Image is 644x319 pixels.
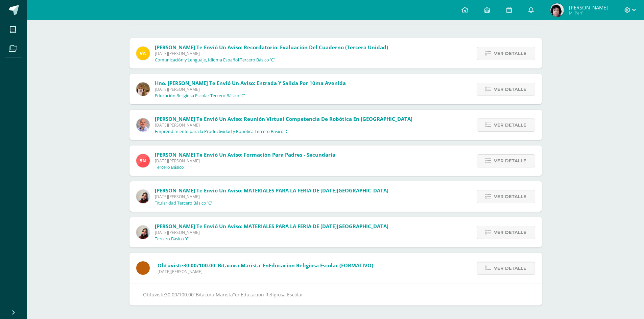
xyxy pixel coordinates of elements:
[194,291,235,298] span: "Bitácora Marista"
[136,82,150,96] img: fb77d4dd8f1c1b98edfade1d400ecbce.png
[155,57,275,63] p: Comunicación y Lenguaje, Idioma Español Tercero Básico 'C'
[494,83,526,96] span: Ver detalle
[494,47,526,60] span: Ver detalle
[155,51,388,56] span: [DATE][PERSON_NAME]
[269,262,373,269] span: Educación Religiosa Escolar (FORMATIVO)
[155,129,289,134] p: Emprendimiento para la Productividad y Robótica Tercero Básico 'C'
[165,291,194,298] span: 30.00/100.00
[143,290,528,299] div: Obtuviste en
[155,151,335,158] span: [PERSON_NAME] te envió un aviso: Formación para padres - Secundaria
[155,158,335,164] span: [DATE][PERSON_NAME]
[155,93,245,99] p: Educación Religiosa Escolar Tercero Básico 'C'
[155,201,212,206] p: Titularidad Tercero Básico 'C'
[155,230,388,235] span: [DATE][PERSON_NAME]
[241,291,303,298] span: Educación Religiosa Escolar
[155,194,388,200] span: [DATE][PERSON_NAME]
[155,187,388,194] span: [PERSON_NAME] te envió un aviso: MATERIALES PARA LA FERIA DE [DATE][GEOGRAPHIC_DATA]
[569,4,608,11] span: [PERSON_NAME]
[136,47,150,60] img: 78707b32dfccdab037c91653f10936d8.png
[155,165,184,170] p: Tercero Básico
[183,262,215,269] span: 30.00/100.00
[494,119,526,131] span: Ver detalle
[494,262,526,274] span: Ver detalle
[136,154,150,167] img: a4c9654d905a1a01dc2161da199b9124.png
[550,3,564,17] img: 50a9d7732eac688e64a16800f3290836.png
[215,262,263,269] span: "Bitácora Marista"
[494,155,526,167] span: Ver detalle
[155,122,412,128] span: [DATE][PERSON_NAME]
[569,10,608,16] span: Mi Perfil
[155,115,412,122] span: [PERSON_NAME] te envió un aviso: Reunión virtual competencia de robótica en [GEOGRAPHIC_DATA]
[155,44,388,51] span: [PERSON_NAME] te envió un aviso: Recordatorio: evaluación del cuaderno (tercera unidad)
[136,118,150,132] img: f4ddca51a09d81af1cee46ad6847c426.png
[136,225,150,239] img: 82fee4d3dc6a1592674ec48585172ce7.png
[155,223,388,230] span: [PERSON_NAME] te envió un aviso: MATERIALES PARA LA FERIA DE [DATE][GEOGRAPHIC_DATA]
[155,80,346,86] span: Hno. [PERSON_NAME] te envió un aviso: Entrada y salida por 10ma avenida
[136,190,150,203] img: 82fee4d3dc6a1592674ec48585172ce7.png
[494,190,526,203] span: Ver detalle
[494,226,526,239] span: Ver detalle
[155,236,190,242] p: Tercero Básico 'C'
[158,269,373,274] span: [DATE][PERSON_NAME]
[155,86,346,92] span: [DATE][PERSON_NAME]
[158,262,373,269] span: Obtuviste en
